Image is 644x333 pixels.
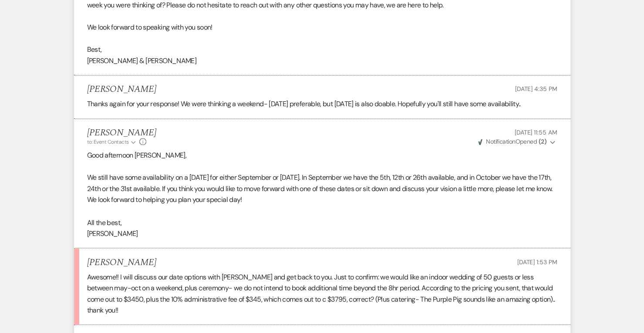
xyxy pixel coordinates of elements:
[87,257,156,268] h5: [PERSON_NAME]
[478,138,546,145] span: Opened
[517,258,557,266] span: [DATE] 1:53 PM
[87,84,156,95] h5: [PERSON_NAME]
[477,137,557,146] button: NotificationOpened (2)
[87,128,156,138] h5: [PERSON_NAME]
[486,138,515,145] span: Notification
[87,228,557,239] p: [PERSON_NAME]
[87,217,557,228] p: All the best,
[515,128,557,136] span: [DATE] 11:55 AM
[87,172,557,205] p: We still have some availability on a [DATE] for either September or [DATE]. In September we have ...
[538,138,546,145] strong: ( 2 )
[87,150,557,161] p: Good afternoon [PERSON_NAME],
[87,55,557,67] p: [PERSON_NAME] & [PERSON_NAME]
[515,85,557,93] span: [DATE] 4:35 PM
[87,22,557,33] p: We look forward to speaking with you soon!
[87,138,137,146] button: to: Event Contacts
[87,138,129,145] span: to: Event Contacts
[87,271,557,316] p: Awesome!! I will discuss our date options with [PERSON_NAME] and get back to you. Just to confirm...
[87,98,557,110] p: Thanks again for your response! We were thinking a weekend- [DATE] preferable, but [DATE] is also...
[87,44,557,55] p: Best,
